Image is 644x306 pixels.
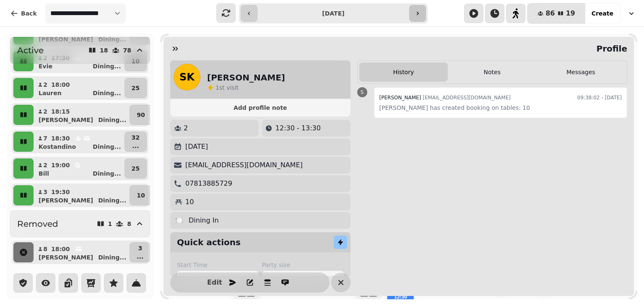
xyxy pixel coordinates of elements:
p: Dining ... [93,143,121,151]
h2: [PERSON_NAME] [207,72,285,83]
p: 🍽️ [175,215,184,226]
p: 7 [43,134,48,143]
time: 09:38:02 - [DATE] [577,93,622,103]
p: 2 [184,123,188,133]
p: Bill [39,169,49,178]
button: 3... [130,242,151,262]
button: 25 [125,78,147,98]
p: 18 [100,47,108,53]
p: Evie [39,62,52,70]
p: 90 [137,111,145,119]
h2: Removed [17,218,58,230]
button: 32... [125,132,147,152]
button: Edit [206,274,223,291]
p: 3 [137,244,143,252]
p: [PERSON_NAME] [39,253,93,262]
p: 18:15 [51,107,70,116]
p: 18:00 [51,245,70,253]
p: [PERSON_NAME] [39,196,93,205]
p: 2 [43,161,48,169]
p: Dining ... [93,169,121,178]
p: Lauren [39,89,62,97]
p: 10 [185,197,194,207]
p: 25 [132,84,140,92]
p: 18:30 [51,134,70,143]
button: 818:00[PERSON_NAME]Dining... [35,242,128,262]
span: Back [21,10,37,16]
span: st [219,84,226,91]
button: Messages [537,62,625,82]
p: [DATE] [185,142,208,152]
p: 18:00 [51,80,70,89]
button: Back [3,3,44,23]
p: Dining ... [93,62,121,70]
button: Removed18 [10,210,150,237]
div: [EMAIL_ADDRESS][DOMAIN_NAME] [379,93,511,103]
button: 218:00LaurenDining... [35,78,123,98]
span: Add profile note [180,105,340,111]
span: 86 [545,10,555,17]
p: 19:00 [51,161,70,169]
p: 25 [132,164,140,173]
button: 90 [130,105,152,125]
span: Edit [210,279,220,286]
button: Active1878 [10,37,150,64]
button: Notes [448,62,536,82]
h2: Profile [593,43,627,54]
label: Party size [262,261,344,269]
p: 07813885729 [185,179,232,189]
p: Dining ... [98,116,126,124]
button: 10 [130,185,152,205]
button: 319:30[PERSON_NAME]Dining... [35,185,128,205]
p: visit [216,83,239,92]
button: 718:30KostandinoDining... [35,132,123,152]
button: 8619 [527,3,585,23]
p: Dining ... [98,253,126,262]
h2: Active [17,44,44,56]
p: Dining ... [93,89,121,97]
span: 1 [216,84,219,91]
label: Start Time [177,261,259,269]
button: 219:00BillDining... [35,158,123,179]
p: 3 [43,188,48,196]
p: 1 [108,221,112,227]
button: History [359,62,448,82]
button: Create [585,3,620,23]
h2: Quick actions [177,236,241,248]
p: Dining In [189,215,219,226]
p: 32 [132,133,140,142]
button: 218:15[PERSON_NAME]Dining... [35,105,128,125]
p: 8 [127,221,131,227]
p: 2 [43,80,48,89]
p: 12:30 - 13:30 [275,123,321,133]
p: [PERSON_NAME] has created booking on tables: 10 [379,103,622,113]
button: 25 [125,158,147,179]
p: 10 [137,191,145,200]
p: 2 [43,107,48,116]
p: 8 [43,245,48,253]
p: [EMAIL_ADDRESS][DOMAIN_NAME] [185,160,303,170]
button: Add profile note [174,102,347,113]
p: Kostandino [39,143,76,151]
p: ... [137,252,143,261]
span: Create [592,10,613,16]
span: [PERSON_NAME] [379,95,421,101]
span: S [361,90,364,95]
p: Dining ... [98,196,126,205]
span: 19 [566,10,575,17]
p: [PERSON_NAME] [39,116,93,124]
p: ... [132,142,140,150]
span: SK [179,72,195,82]
p: 78 [123,47,131,53]
p: 19:30 [51,188,70,196]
